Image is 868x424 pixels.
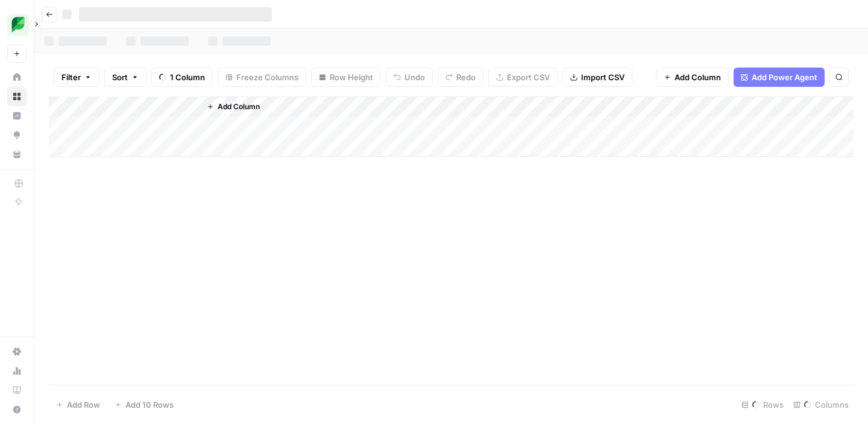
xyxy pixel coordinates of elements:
[656,68,729,87] button: Add Column
[7,342,27,361] a: Settings
[562,68,632,87] button: Import CSV
[151,68,213,87] button: 1 Column
[7,125,27,145] a: Opportunities
[202,99,265,115] button: Add Column
[386,68,433,87] button: Undo
[737,395,788,414] div: Rows
[438,68,483,87] button: Redo
[67,399,100,411] span: Add Row
[125,399,174,411] span: Add 10 Rows
[7,400,27,419] button: Help + Support
[7,361,27,381] a: Usage
[107,395,181,414] button: Add 10 Rows
[104,68,146,87] button: Sort
[112,71,128,83] span: Sort
[581,71,624,83] span: Import CSV
[488,68,558,87] button: Export CSV
[7,381,27,400] a: Learning Hub
[218,101,260,112] span: Add Column
[788,395,854,414] div: Columns
[61,71,81,83] span: Filter
[49,395,107,414] button: Add Row
[7,106,27,125] a: Insights
[456,71,476,83] span: Redo
[218,68,306,87] button: Freeze Columns
[311,68,381,87] button: Row Height
[507,71,550,83] span: Export CSV
[7,87,27,106] a: Browse
[330,71,373,83] span: Row Height
[404,71,425,83] span: Undo
[752,71,817,83] span: Add Power Agent
[7,68,27,87] a: Home
[54,68,99,87] button: Filter
[170,71,205,83] span: 1 Column
[7,145,27,164] a: Your Data
[675,71,721,83] span: Add Column
[734,68,825,87] button: Add Power Agent
[236,71,298,83] span: Freeze Columns
[7,10,27,40] button: Workspace: SproutSocial
[7,14,29,36] img: SproutSocial Logo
